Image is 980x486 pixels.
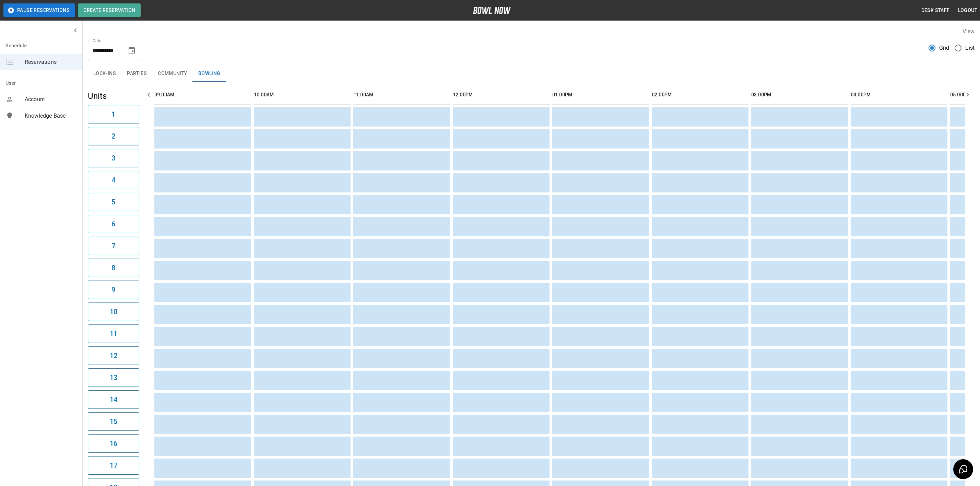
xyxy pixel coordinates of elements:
[78,3,141,17] button: Create Reservation
[955,4,980,17] button: Logout
[111,262,115,273] h6: 8
[473,7,511,14] img: logo
[88,259,139,277] button: 8
[111,197,115,208] h6: 5
[939,44,949,52] span: Grid
[88,215,139,233] button: 6
[88,127,139,145] button: 2
[110,438,117,449] h6: 16
[965,44,975,52] span: List
[110,328,117,339] h6: 11
[125,44,139,57] button: Choose date, selected date is Sep 12, 2025
[110,394,117,405] h6: 14
[111,109,115,120] h6: 1
[111,240,115,251] h6: 7
[88,66,975,82] div: inventory tabs
[88,193,139,211] button: 5
[110,460,117,471] h6: 17
[88,434,139,453] button: 16
[110,416,117,427] h6: 15
[88,412,139,431] button: 15
[88,66,121,82] button: Lock-ins
[88,171,139,189] button: 4
[111,284,115,295] h6: 9
[25,112,77,120] span: Knowledge Base
[453,85,550,105] th: 12:00PM
[919,4,953,17] button: Desk Staff
[121,66,152,82] button: Parties
[110,306,117,317] h6: 10
[111,175,115,186] h6: 4
[88,281,139,299] button: 9
[88,456,139,475] button: 17
[88,149,139,167] button: 3
[110,350,117,361] h6: 12
[111,131,115,142] h6: 2
[193,66,226,82] button: Bowling
[111,218,115,229] h6: 6
[88,346,139,365] button: 12
[111,153,115,164] h6: 3
[353,85,450,105] th: 11:00AM
[152,66,193,82] button: Community
[88,105,139,123] button: 1
[88,368,139,387] button: 13
[254,85,351,105] th: 10:00AM
[88,390,139,409] button: 14
[88,91,139,102] h5: Units
[88,303,139,321] button: 10
[154,85,251,105] th: 09:00AM
[25,58,77,66] span: Reservations
[963,28,975,35] label: View
[25,95,77,104] span: Account
[3,3,75,17] button: Pause Reservations
[88,324,139,343] button: 11
[110,372,117,383] h6: 13
[88,237,139,255] button: 7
